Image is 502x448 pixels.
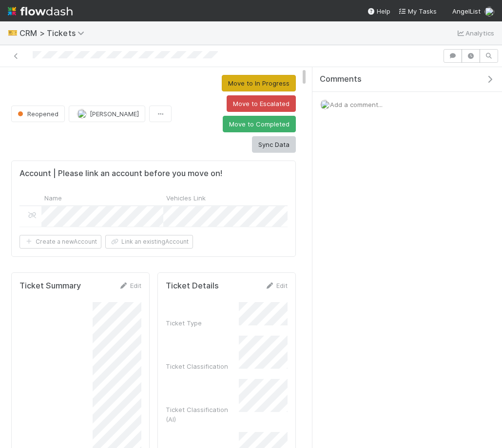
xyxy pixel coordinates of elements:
[19,169,222,179] h5: Account | Please link an account before you move on!
[252,136,296,153] button: Sync Data
[320,74,362,84] span: Comments
[222,75,296,91] button: Move to In Progress
[320,100,330,109] img: avatar_18c010e4-930e-4480-823a-7726a265e9dd.png
[8,29,18,37] span: 🎫
[8,3,73,19] img: logo-inverted-e16ddd16eac7371096b0.svg
[330,101,383,108] span: Add a comment...
[223,116,296,132] button: Move to Completed
[452,7,481,15] span: AngelList
[166,193,206,203] span: Vehicles Link
[166,281,219,291] h5: Ticket Details
[484,7,494,17] img: avatar_18c010e4-930e-4480-823a-7726a265e9dd.png
[16,110,58,118] span: Reopened
[44,193,62,203] span: Name
[19,281,81,291] h5: Ticket Summary
[118,282,141,289] a: Edit
[77,109,87,119] img: avatar_18c010e4-930e-4480-823a-7726a265e9dd.png
[166,318,239,328] div: Ticket Type
[105,235,193,249] button: Link an existingAccount
[11,106,65,122] button: Reopened
[166,405,239,424] div: Ticket Classification (AI)
[166,361,239,371] div: Ticket Classification
[19,235,101,249] button: Create a newAccount
[69,106,145,122] button: [PERSON_NAME]
[398,7,437,15] span: My Tasks
[456,27,494,39] a: Analytics
[398,6,437,16] a: My Tasks
[265,282,288,289] a: Edit
[367,6,390,16] div: Help
[19,28,89,38] span: CRM > Tickets
[227,95,296,112] button: Move to Escalated
[90,110,139,118] span: [PERSON_NAME]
